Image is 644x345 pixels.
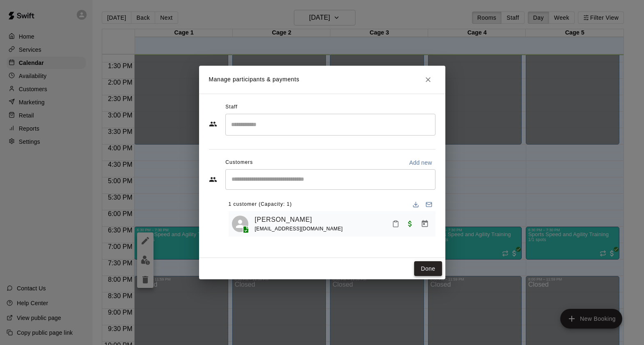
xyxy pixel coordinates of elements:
span: Staff [225,101,237,114]
a: [PERSON_NAME] [255,214,312,225]
span: Customers [225,156,253,169]
button: Mark attendance [389,217,403,231]
div: Heath Grover [232,216,248,232]
span: [EMAIL_ADDRESS][DOMAIN_NAME] [255,226,343,232]
div: Search staff [225,114,435,136]
p: Add new [409,159,432,167]
button: Add new [406,156,435,169]
p: Manage participants & payments [209,75,300,84]
button: Close [421,72,435,87]
svg: Staff [209,120,217,128]
div: Start typing to search customers... [225,169,435,190]
button: Email participants [422,198,435,211]
svg: Customers [209,175,217,184]
button: Download list [409,198,422,211]
button: Manage bookings & payment [417,216,432,231]
span: Paid with Card [403,220,417,227]
span: 1 customer (Capacity: 1) [229,198,292,211]
button: Done [414,261,442,276]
